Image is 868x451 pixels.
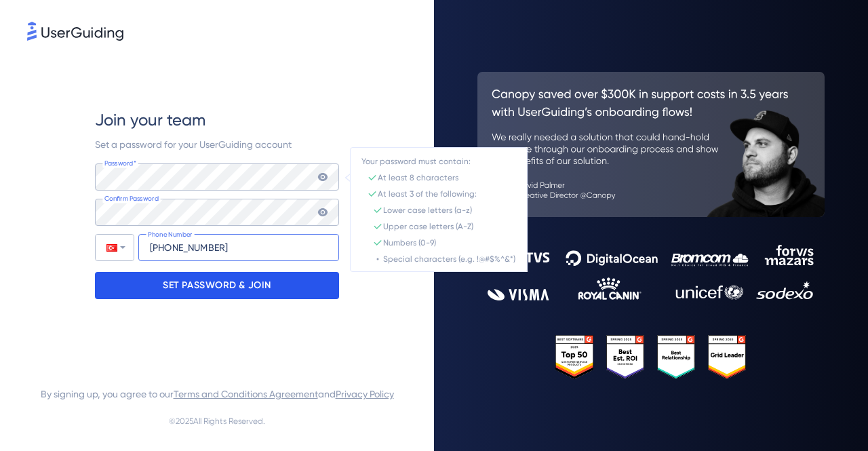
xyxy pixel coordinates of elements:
div: Lower case letters (a-z) [383,205,472,216]
div: Numbers (0-9) [383,237,436,248]
div: At least 3 of the following: [378,189,477,199]
img: 8faab4ba6bc7696a72372aa768b0286c.svg [27,22,123,41]
div: At least 8 characters [378,172,458,183]
div: Turkey: + 90 [96,235,134,260]
span: Set a password for your UserGuiding account [95,139,292,150]
input: Phone Number [138,234,339,261]
span: © 2025 All Rights Reserved. [169,413,265,429]
span: Join your team [95,109,205,131]
a: Privacy Policy [336,389,394,399]
div: Your password must contain: [361,156,471,167]
div: Upper case letters (A-Z) [383,221,473,232]
img: 9302ce2ac39453076f5bc0f2f2ca889b.svg [488,245,814,300]
img: 26c0aa7c25a843aed4baddd2b5e0fa68.svg [477,72,825,217]
div: Special characters (e.g. !@#$%^&*) [383,254,515,264]
a: Terms and Conditions Agreement [174,389,318,399]
p: SET PASSWORD & JOIN [163,275,271,296]
span: By signing up, you agree to our and [41,386,394,402]
img: 25303e33045975176eb484905ab012ff.svg [555,335,747,378]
